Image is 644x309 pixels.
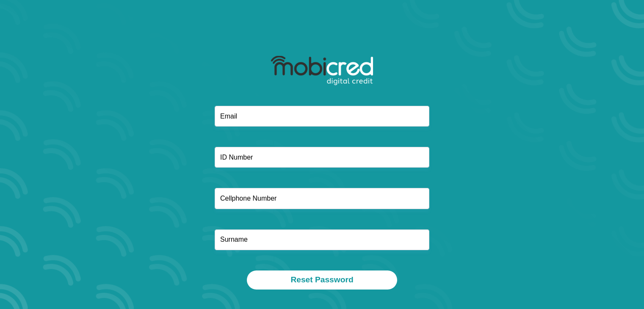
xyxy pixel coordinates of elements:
[247,270,397,290] button: Reset Password
[271,56,373,86] img: mobicred logo
[215,229,429,250] input: Surname
[215,188,429,209] input: Cellphone Number
[215,147,429,168] input: ID Number
[215,106,429,127] input: Email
